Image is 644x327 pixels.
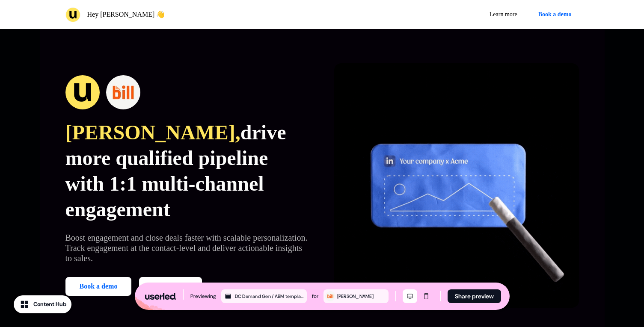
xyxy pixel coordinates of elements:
[139,277,202,296] a: Learn more
[190,292,216,300] div: Previewing
[14,295,71,313] button: Content Hub
[65,277,132,296] button: Book a demo
[483,7,524,22] a: Learn more
[312,292,318,300] div: for
[87,9,165,20] p: Hey [PERSON_NAME] 👋
[65,233,310,263] p: Boost engagement and close deals faster with scalable personalization. Track engagement at the co...
[448,289,501,303] button: Share preview
[403,289,417,303] button: Desktop mode
[65,121,240,144] span: [PERSON_NAME],
[419,289,433,303] button: Mobile mode
[337,292,387,300] div: [PERSON_NAME]
[531,7,579,22] button: Book a demo
[235,292,305,300] div: DC Demand Gen / ABM template
[33,300,66,309] div: Content Hub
